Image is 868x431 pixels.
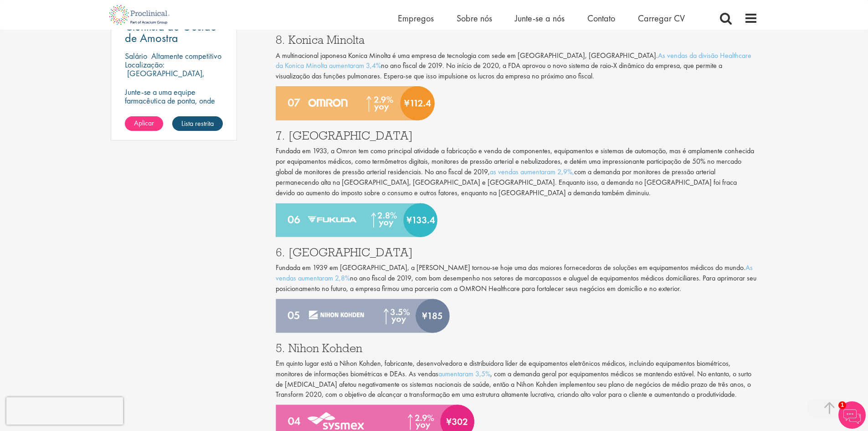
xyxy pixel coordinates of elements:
a: aumentaram 3,5% [438,369,490,379]
font: [GEOGRAPHIC_DATA], [GEOGRAPHIC_DATA] [125,68,205,87]
a: Contato [587,12,615,24]
a: as vendas aumentaram 2,9%, [490,167,574,177]
img: Chatbot [838,401,866,429]
font: Localização: [125,59,164,70]
font: no ano fiscal de 2019, com bom desempenho nos setores de marcapassos e aluguel de equipamentos mé... [276,273,756,293]
font: 1 [841,402,844,408]
font: monitores de pressão arterial e nebulizadores, e detém uma impressionante participação de 50% no ... [276,156,741,177]
font: Aplicar [134,118,154,128]
font: 5. Nihon Kohden [276,340,362,355]
a: Carregar CV [638,12,685,24]
font: , com a demanda geral por equipamentos médicos se mantendo estável. No entanto, o surto de [MEDIC... [276,369,751,400]
a: As vendas aumentaram 2,8% [276,263,753,283]
a: Empregos [398,12,434,24]
font: 7. [GEOGRAPHIC_DATA] [276,128,413,143]
font: A multinacional japonesa Konica Minolta é uma empresa de tecnologia com sede em [GEOGRAPHIC_DATA]... [276,51,658,60]
font: no ano fiscal de 2019. No início de 2020, a FDA aprovou o novo sistema de raio-X dinâmico da empr... [276,61,722,81]
a: Junte-se a nós [515,12,565,24]
font: Altamente competitivo [151,51,221,61]
font: 8. Konica Minolta [276,32,365,47]
a: Lista restrita [172,116,223,131]
iframe: reCAPTCHA [6,397,123,425]
font: com a demanda por monitores de pressão arterial permanecendo alta na [GEOGRAPHIC_DATA], [GEOGRAPH... [276,167,737,197]
font: Cientista de Gestão de Amostra [125,19,217,46]
font: Em quinto lugar está a Nihon Kohden, fabricante, desenvolvedora e distribuidora líder de equipame... [276,358,730,379]
font: Fundada em 1939 em [GEOGRAPHIC_DATA], a [PERSON_NAME] tornou-se hoje uma das maiores fornecedoras... [276,263,745,272]
font: Lista restrita [181,119,214,128]
a: As vendas da divisão Healthcare da Konica Minolta aumentaram 3,4% [276,51,751,71]
a: Cientista de Gestão de Amostra [125,21,223,44]
a: Aplicar [125,116,163,131]
font: 6. [GEOGRAPHIC_DATA] [276,244,413,260]
font: Salário [125,51,147,61]
font: Fundada em 1933, a Omron tem como principal atividade a fabricação e venda de componentes, equipa... [276,146,754,166]
a: Sobre nós [457,12,492,24]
